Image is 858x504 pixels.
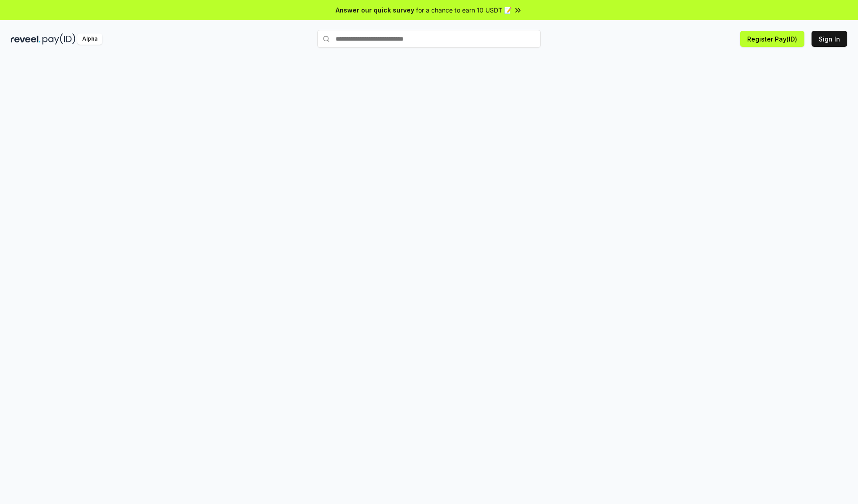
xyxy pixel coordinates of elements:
img: reveel_dark [11,33,41,45]
button: Register Pay(ID) [740,31,804,47]
span: for a chance to earn 10 USDT 📝 [416,5,512,15]
img: pay_id [42,33,76,45]
div: Alpha [77,33,102,45]
button: Sign In [812,31,847,47]
span: Answer our quick survey [336,5,414,15]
